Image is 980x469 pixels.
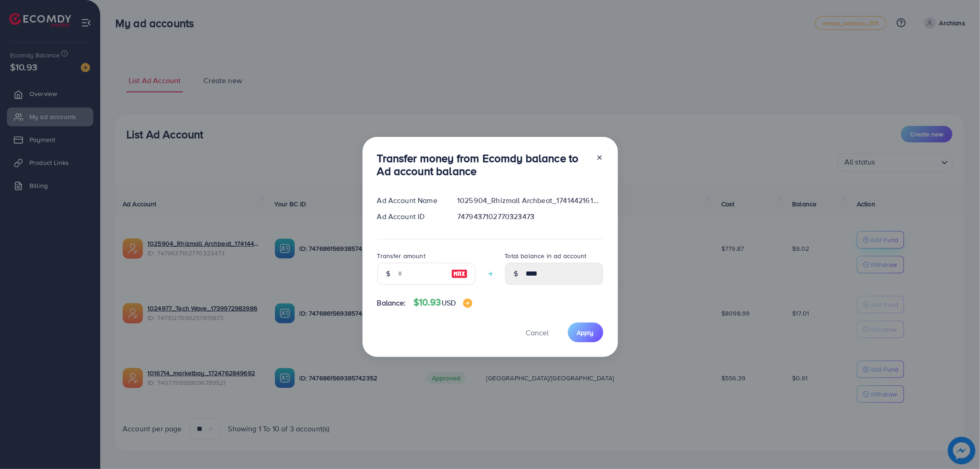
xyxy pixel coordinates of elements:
[377,251,425,260] label: Transfer amount
[414,297,472,308] h4: $10.93
[463,299,472,308] img: image
[377,152,589,178] h3: Transfer money from Ecomdy balance to Ad account balance
[526,328,549,338] span: Cancel
[451,268,468,279] img: image
[450,211,610,222] div: 7479437102770323473
[568,322,603,342] button: Apply
[577,328,594,337] span: Apply
[370,211,450,222] div: Ad Account ID
[370,195,450,206] div: Ad Account Name
[450,195,610,206] div: 1025904_Rhizmall Archbeat_1741442161001
[442,298,456,308] span: USD
[505,251,587,260] label: Total balance in ad account
[515,322,561,342] button: Cancel
[377,298,406,308] span: Balance:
